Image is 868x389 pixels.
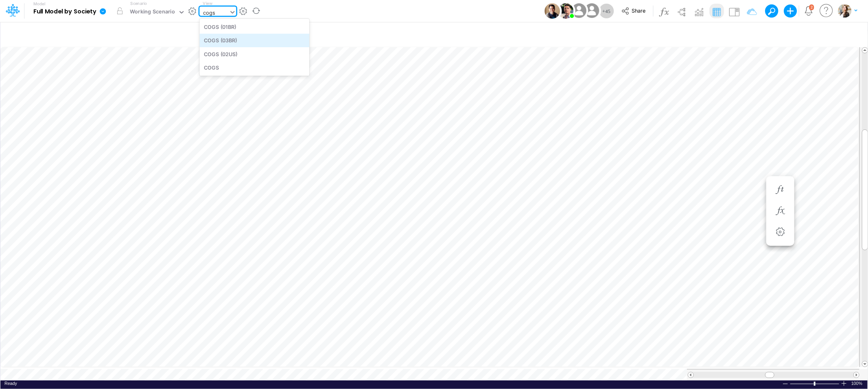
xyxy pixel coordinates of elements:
img: User Image Icon [544,3,560,19]
div: Zoom Out [782,381,789,387]
img: User Image Icon [558,3,573,19]
div: In Ready mode [4,380,17,387]
b: Full Model by Society [33,8,96,15]
img: User Image Icon [583,2,601,20]
div: Zoom [790,380,841,387]
span: + 45 [602,9,610,14]
div: 2 unread items [811,5,813,9]
div: Zoom level [851,380,864,387]
div: COGS (01BR) [199,20,309,33]
label: View [203,0,212,7]
label: Model [33,2,46,7]
div: COGS [199,61,309,74]
div: COGS (02US) [199,47,309,61]
span: Share [632,7,645,13]
label: Scenario [130,0,147,7]
button: Share [617,5,651,17]
img: User Image Icon [570,2,588,20]
div: Working Scenario [130,8,175,17]
div: Zoom In [841,380,847,387]
div: Zoom [814,382,816,386]
span: Ready [4,381,17,386]
div: COGS (03BR) [199,34,309,47]
a: Notifications [804,6,813,15]
span: 100% [851,380,864,387]
input: Type a title here [7,26,691,42]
